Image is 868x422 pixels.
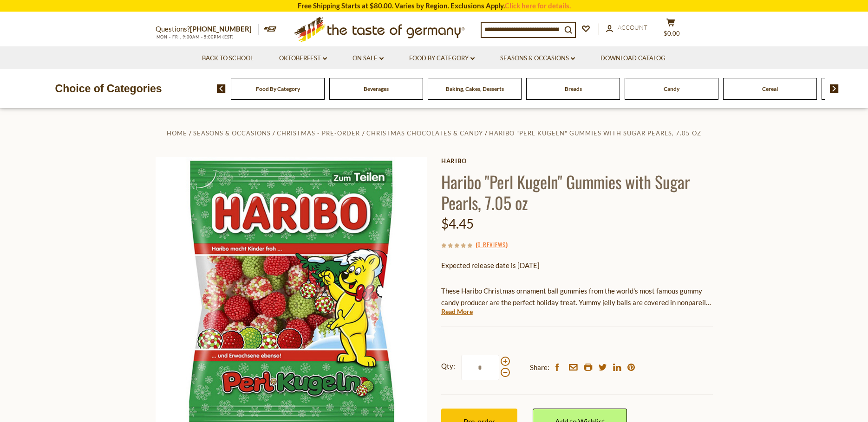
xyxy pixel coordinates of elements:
[190,25,252,33] a: [PHONE_NUMBER]
[762,85,778,92] a: Cereal
[618,24,647,31] span: Account
[657,18,685,41] button: $0.00
[279,53,327,64] a: Oktoberfest
[461,355,499,380] input: Qty:
[441,307,473,316] a: Read More
[217,84,226,93] img: previous arrow
[664,85,679,92] a: Candy
[441,360,455,372] strong: Qty:
[202,53,254,64] a: Back to School
[606,23,647,33] a: Account
[477,240,506,250] a: 0 Reviews
[167,129,187,137] a: Home
[505,1,571,10] a: Click here for details.
[441,157,713,165] a: Haribo
[476,240,508,249] span: ( )
[256,85,300,92] a: Food By Category
[364,85,389,92] a: Beverages
[156,23,259,35] p: Questions?
[830,84,839,93] img: next arrow
[193,129,271,137] a: Seasons & Occasions
[409,53,475,64] a: Food By Category
[441,285,713,308] p: These Haribo Christmas ornament ball gummies from the world's most famous gummy candy producer ar...
[441,260,713,271] p: Expected release date is [DATE]
[530,362,549,373] span: Share:
[565,85,582,92] a: Breads
[366,129,483,137] a: Christmas Chocolates & Candy
[441,171,713,213] h1: Haribo "Perl Kugeln" Gummies with Sugar Pearls, 7.05 oz
[489,129,701,137] a: Haribo "Perl Kugeln" Gummies with Sugar Pearls, 7.05 oz
[500,53,575,64] a: Seasons & Occasions
[277,129,360,137] a: Christmas - PRE-ORDER
[156,34,235,39] span: MON - FRI, 9:00AM - 5:00PM (EST)
[352,53,384,64] a: On Sale
[664,30,680,37] span: $0.00
[446,85,504,92] a: Baking, Cakes, Desserts
[441,216,474,231] span: $4.45
[600,53,666,64] a: Download Catalog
